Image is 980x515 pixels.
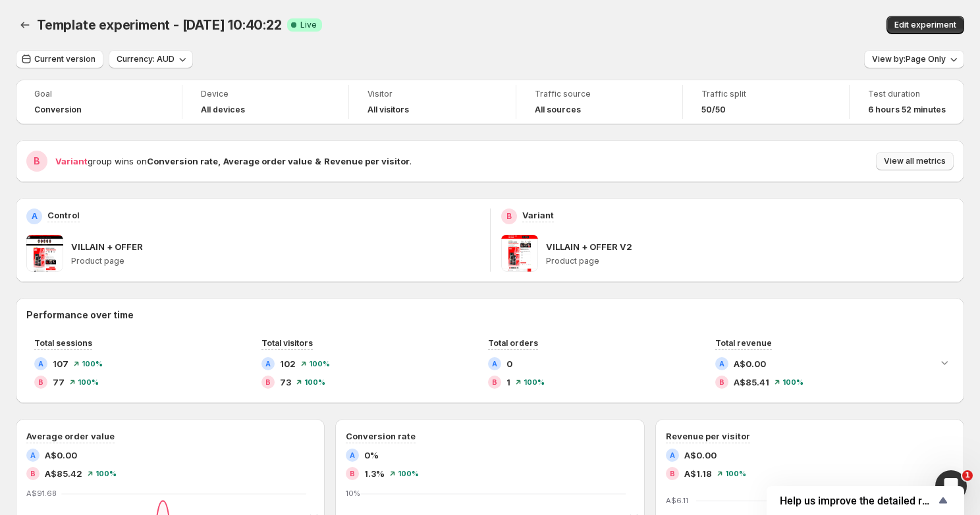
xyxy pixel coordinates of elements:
[30,451,36,459] h2: A
[34,87,163,116] a: GoalConversion
[201,105,245,115] h4: All devices
[34,105,82,115] span: Conversion
[315,156,321,166] strong: &
[364,467,385,480] span: 1.3%
[780,493,951,508] button: Show survey - Help us improve the detailed report for A/B campaigns
[719,378,724,386] h2: B
[30,470,36,478] h2: B
[962,470,973,481] span: 1
[55,156,88,166] span: Variant
[218,156,221,166] strong: ,
[868,105,946,115] span: 6 hours 52 minutes
[223,156,312,166] strong: Average order value
[53,357,68,370] span: 107
[367,89,497,99] span: Visitor
[38,378,43,386] h2: B
[670,451,675,459] h2: A
[117,54,175,64] span: Currency: AUD
[684,449,717,462] span: A$0.00
[501,235,538,272] img: VILLAIN + OFFER V2
[546,256,954,266] p: Product page
[522,208,554,222] p: Variant
[935,353,954,372] button: Expand chart
[280,357,296,370] span: 102
[719,360,724,368] h2: A
[45,467,82,480] span: A$85.42
[492,360,497,368] h2: A
[492,378,497,386] h2: B
[147,156,218,166] strong: Conversion rate
[34,89,163,99] span: Goal
[935,470,967,502] iframe: Intercom live chat
[780,495,935,507] span: Help us improve the detailed report for A/B campaigns
[367,105,409,115] h4: All visitors
[37,17,282,33] span: Template experiment - [DATE] 10:40:22
[670,470,675,478] h2: B
[666,496,688,505] text: A$6.11
[304,378,325,386] span: 100 %
[666,429,750,443] h3: Revenue per visitor
[55,156,412,166] span: group wins on .
[715,338,772,348] span: Total revenue
[398,470,419,478] span: 100 %
[45,449,77,462] span: A$0.00
[34,155,40,168] h2: B
[26,429,115,443] h3: Average order value
[201,89,330,99] span: Device
[26,489,57,498] text: A$91.68
[734,357,766,370] span: A$0.00
[26,308,954,322] h2: Performance over time
[546,240,632,253] p: VILLAIN + OFFER V2
[876,152,954,170] button: View all metrics
[324,156,410,166] strong: Revenue per visitor
[71,240,143,253] p: VILLAIN + OFFER
[506,376,510,389] span: 1
[894,20,956,30] span: Edit experiment
[734,376,769,389] span: A$85.41
[109,50,193,68] button: Currency: AUD
[701,89,830,99] span: Traffic split
[16,50,103,68] button: Current version
[38,360,43,368] h2: A
[71,256,479,266] p: Product page
[872,54,946,64] span: View by: Page Only
[265,378,271,386] h2: B
[886,16,964,34] button: Edit experiment
[884,156,946,166] span: View all metrics
[868,87,946,116] a: Test duration6 hours 52 minutes
[535,105,581,115] h4: All sources
[725,470,746,478] span: 100 %
[34,54,95,64] span: Current version
[701,105,726,115] span: 50/50
[535,87,664,116] a: Traffic sourceAll sources
[32,211,38,222] h2: A
[782,378,803,386] span: 100 %
[535,89,664,99] span: Traffic source
[868,89,946,99] span: Test duration
[309,360,330,368] span: 100 %
[346,489,360,498] text: 10%
[684,467,712,480] span: A$1.18
[53,376,65,389] span: 77
[506,357,512,370] span: 0
[16,16,34,34] button: Back
[95,470,117,478] span: 100 %
[82,360,103,368] span: 100 %
[350,470,355,478] h2: B
[364,449,379,462] span: 0%
[350,451,355,459] h2: A
[265,360,271,368] h2: A
[26,235,63,272] img: VILLAIN + OFFER
[78,378,99,386] span: 100 %
[524,378,545,386] span: 100 %
[201,87,330,116] a: DeviceAll devices
[280,376,291,389] span: 73
[367,87,497,116] a: VisitorAll visitors
[34,338,92,348] span: Total sessions
[300,20,317,30] span: Live
[346,429,416,443] h3: Conversion rate
[261,338,313,348] span: Total visitors
[488,338,538,348] span: Total orders
[506,211,512,222] h2: B
[47,208,80,222] p: Control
